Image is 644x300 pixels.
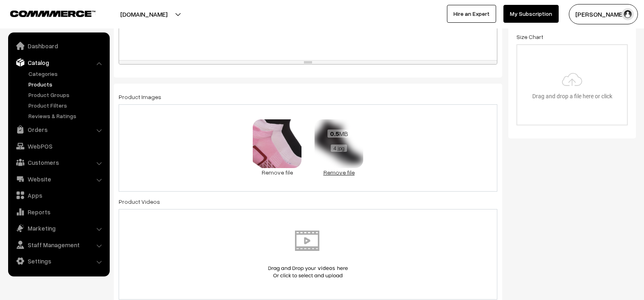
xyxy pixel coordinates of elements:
a: Products [26,80,107,88]
label: Size Chart [516,32,543,41]
button: [PERSON_NAME] [569,4,638,24]
div: resize [119,60,497,64]
button: [DOMAIN_NAME] [92,4,196,24]
a: COMMMERCE [10,8,81,18]
a: Reviews & Ratings [26,112,107,120]
img: user [622,8,634,20]
a: Orders [10,122,107,137]
a: Categories [26,69,107,78]
label: Product Videos [119,197,160,206]
a: Customers [10,155,107,170]
a: Catalog [10,55,107,70]
a: Website [10,172,107,186]
a: Product Filters [26,101,107,110]
strong: 0.5 [330,129,339,138]
a: Marketing [10,221,107,235]
a: Dashboard [10,39,107,53]
a: My Subscription [503,5,559,23]
a: Apps [10,188,107,203]
a: Reports [10,205,107,219]
img: COMMMERCE [10,11,95,17]
a: Product Groups [26,91,107,99]
span: 4.jpg [331,145,347,152]
a: Remove file [314,168,363,177]
a: Settings [10,254,107,268]
a: Staff Management [10,237,107,252]
a: Remove file [253,168,301,177]
span: MB [327,129,351,138]
a: Hire an Expert [447,5,496,23]
label: Product Images [119,93,161,101]
a: WebPOS [10,139,107,153]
